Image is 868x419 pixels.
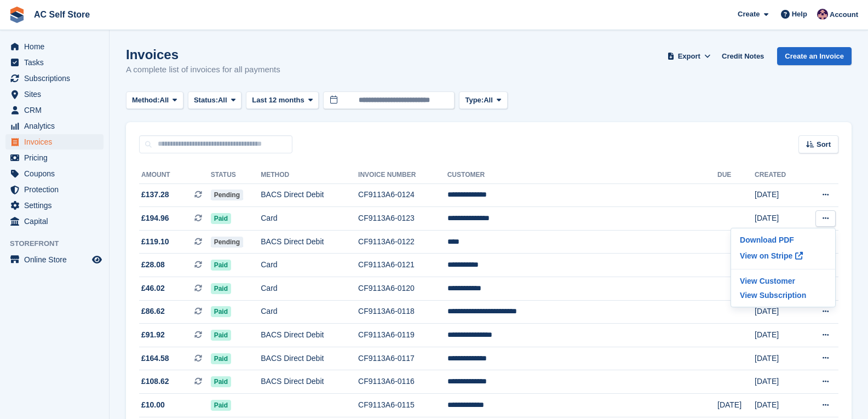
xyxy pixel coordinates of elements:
[24,118,90,134] span: Analytics
[139,167,211,184] th: Amount
[261,230,358,254] td: BACS Direct Debit
[755,183,803,207] td: [DATE]
[246,91,319,110] button: Last 12 months
[755,394,803,417] td: [DATE]
[777,47,852,65] a: Create an Invoice
[755,370,803,394] td: [DATE]
[738,9,760,20] span: Create
[261,254,358,277] td: Card
[211,353,231,364] span: Paid
[755,347,803,370] td: [DATE]
[261,183,358,207] td: BACS Direct Debit
[717,167,755,184] th: Due
[24,214,90,229] span: Capital
[678,51,700,62] span: Export
[5,214,104,229] a: menu
[24,182,90,197] span: Protection
[24,134,90,150] span: Invoices
[141,259,165,271] span: £28.08
[447,167,717,184] th: Customer
[717,47,768,65] a: Credit Notes
[735,274,831,288] a: View Customer
[211,306,231,317] span: Paid
[141,189,169,200] span: £137.28
[5,150,104,165] a: menu
[211,190,243,200] span: Pending
[717,394,755,417] td: [DATE]
[211,283,231,294] span: Paid
[211,376,231,387] span: Paid
[358,347,447,370] td: CF9113A6-0117
[261,300,358,324] td: Card
[188,91,242,110] button: Status: All
[90,253,104,266] a: Preview store
[735,247,831,265] a: View on Stripe
[817,139,831,150] span: Sort
[141,376,169,387] span: £108.62
[261,324,358,347] td: BACS Direct Debit
[141,399,165,411] span: £10.00
[126,64,280,76] p: A complete list of invoices for all payments
[358,254,447,277] td: CF9113A6-0121
[5,71,104,86] a: menu
[261,207,358,231] td: Card
[24,198,90,213] span: Settings
[194,95,218,106] span: Status:
[358,183,447,207] td: CF9113A6-0124
[252,95,304,106] span: Last 12 months
[261,370,358,394] td: BACS Direct Debit
[160,95,169,106] span: All
[5,134,104,150] a: menu
[755,324,803,347] td: [DATE]
[126,47,280,62] h1: Invoices
[358,167,447,184] th: Invoice Number
[5,198,104,213] a: menu
[358,230,447,254] td: CF9113A6-0122
[5,87,104,102] a: menu
[5,55,104,70] a: menu
[24,166,90,181] span: Coupons
[358,207,447,231] td: CF9113A6-0123
[30,5,94,24] a: AC Self Store
[5,166,104,181] a: menu
[141,283,165,294] span: £46.02
[5,39,104,54] a: menu
[459,91,507,110] button: Type: All
[735,288,831,302] a: View Subscription
[24,102,90,118] span: CRM
[141,306,165,317] span: £86.62
[830,9,858,20] span: Account
[358,324,447,347] td: CF9113A6-0119
[24,87,90,102] span: Sites
[5,118,104,134] a: menu
[484,95,493,106] span: All
[358,300,447,324] td: CF9113A6-0118
[24,55,90,70] span: Tasks
[211,213,231,224] span: Paid
[24,39,90,54] span: Home
[24,252,90,267] span: Online Store
[665,47,713,65] button: Export
[126,91,183,110] button: Method: All
[211,237,243,248] span: Pending
[735,233,831,247] a: Download PDF
[261,347,358,370] td: BACS Direct Debit
[755,300,803,324] td: [DATE]
[817,9,828,20] img: Ted Cox
[141,353,169,364] span: £164.58
[141,213,169,224] span: £194.96
[261,277,358,301] td: Card
[211,400,231,411] span: Paid
[9,7,25,23] img: stora-icon-8386f47178a22dfd0bd8f6a31ec36ba5ce8667c1dd55bd0f319d3a0aa187defe.svg
[5,252,104,267] a: menu
[755,167,803,184] th: Created
[792,9,807,20] span: Help
[358,370,447,394] td: CF9113A6-0116
[132,95,160,106] span: Method:
[218,95,227,106] span: All
[755,207,803,231] td: [DATE]
[141,329,165,341] span: £91.92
